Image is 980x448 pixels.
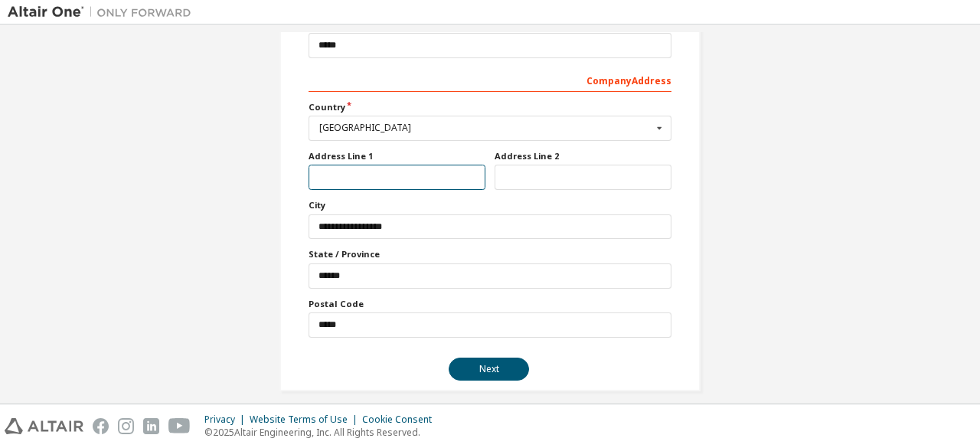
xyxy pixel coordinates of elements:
label: City [309,199,671,211]
div: Cookie Consent [362,414,441,426]
div: Website Terms of Use [250,414,362,426]
img: Altair One [8,5,199,20]
label: State / Province [309,248,671,260]
div: [GEOGRAPHIC_DATA] [319,123,652,132]
label: Country [309,101,671,113]
label: Address Line 2 [495,150,671,162]
img: instagram.svg [118,418,134,434]
div: Privacy [204,414,250,426]
img: linkedin.svg [143,418,159,434]
img: youtube.svg [168,418,191,434]
button: Next [449,358,529,381]
p: © 2025 Altair Engineering, Inc. All Rights Reserved. [204,426,441,439]
img: facebook.svg [93,418,109,434]
div: Company Address [309,67,671,92]
label: Address Line 1 [309,150,485,162]
label: Postal Code [309,298,671,310]
img: altair_logo.svg [5,418,83,434]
